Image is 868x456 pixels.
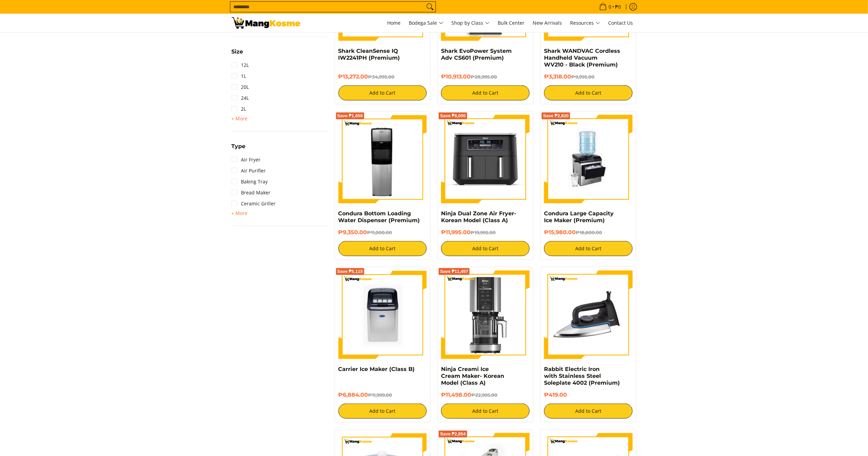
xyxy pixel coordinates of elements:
[409,19,443,27] span: Bodega Sale
[338,210,420,224] a: Condura Bottom Loading Water Dispenser (Premium)
[570,19,600,27] span: Resources
[337,269,363,274] span: Save ₱5,115
[571,74,594,80] del: ₱9,995.00
[498,20,525,26] span: Bulk Center
[544,115,633,203] img: https://mangkosme.com/products/condura-large-capacity-ice-maker-premium
[232,104,246,115] a: 2L
[441,241,530,256] button: Add to Cart
[544,392,633,398] h6: ₱419.00
[544,404,633,419] button: Add to Cart
[425,2,436,12] button: Search
[232,71,246,82] a: 1L
[232,17,300,29] img: Small Appliances l Mang Kosme: Home Appliances Warehouse Sale
[441,73,530,80] h6: ₱10,913.00
[441,85,530,100] button: Add to Cart
[368,392,392,398] del: ₱11,999.00
[232,187,271,198] a: Bread Maker
[338,115,427,203] img: Condura Bottom Loading Water Dispenser (Premium)
[441,210,516,224] a: Ninja Dual Zone Air Fryer- Korean Model (Class A)
[406,14,447,32] a: Bodega Sale
[441,392,530,398] h6: ₱11,498.00
[441,404,530,419] button: Add to Cart
[338,271,427,359] img: Carrier Ice Maker (Class B)
[232,115,248,123] summary: Open
[544,85,633,100] button: Add to Cart
[338,366,415,372] a: Carrier Ice Maker (Class B)
[387,20,401,26] span: Home
[544,366,620,386] a: Rabbit Electric Iron with Stainless Steel Soleplate 4002 (Premium)
[338,48,400,61] a: Shark CleanSense IQ IW2241PH (Premium)
[232,209,248,217] summary: Open
[495,14,528,32] a: Bulk Center
[338,404,427,419] button: Add to Cart
[576,230,602,235] del: ₱18,800.00
[232,154,261,165] a: Air Fryer
[368,74,395,80] del: ₱34,995.00
[544,241,633,256] button: Add to Cart
[232,176,268,187] a: Baking Tray
[232,116,248,121] span: + More
[440,269,468,274] span: Save ₱11,497
[597,3,623,11] span: •
[471,230,496,235] del: ₱19,995.00
[441,48,512,61] a: Shark EvoPower System Adv CS601 (Premium)
[232,144,246,149] span: Type
[608,4,613,9] span: 0
[232,211,248,216] span: + More
[232,93,249,104] a: 24L
[232,60,249,71] a: 12L
[544,73,633,80] h6: ₱3,318.00
[338,229,427,236] h6: ₱9,350.00
[338,73,427,80] h6: ₱13,272.00
[567,14,604,32] a: Resources
[448,14,493,32] a: Shop by Class
[384,14,404,32] a: Home
[232,82,249,93] a: 20L
[543,114,569,118] span: Save ₱2,820
[452,19,490,27] span: Shop by Class
[338,241,427,256] button: Add to Cart
[609,20,633,26] span: Contact Us
[232,49,243,55] span: Size
[337,114,363,118] span: Save ₱1,650
[307,14,637,32] nav: Main Menu
[440,114,466,118] span: Save ₱8,000
[471,392,497,398] del: ₱22,995.00
[440,432,466,436] span: Save ₱2,854
[338,85,427,100] button: Add to Cart
[441,229,530,236] h6: ₱11,995.00
[367,230,392,235] del: ₱11,000.00
[441,366,504,386] a: Ninja Creami Ice Cream Maker- Korean Model (Class A)
[544,271,633,359] img: https://mangkosme.com/products/rabbit-electric-iron-with-stainless-steel-soleplate-4002-class-a
[530,14,566,32] a: New Arrivals
[232,144,246,154] summary: Open
[232,165,266,176] a: Air Purifier
[338,392,427,398] h6: ₱6,884.00
[605,14,637,32] a: Contact Us
[441,115,530,203] img: ninja-dual-zone-air-fryer-full-view-mang-kosme
[232,49,243,60] summary: Open
[533,20,562,26] span: New Arrivals
[614,4,622,9] span: ₱0
[544,48,620,68] a: Shark WANDVAC Cordless Handheld Vacuum WV210 - Black (Premium)
[232,198,276,209] a: Ceramic Griller
[544,210,614,224] a: Condura Large Capacity Ice Maker (Premium)
[441,271,530,359] img: ninja-creami-ice-cream-maker-gray-korean-model-full-view-mang-kosme
[544,229,633,236] h6: ₱15,980.00
[471,74,497,80] del: ₱28,995.00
